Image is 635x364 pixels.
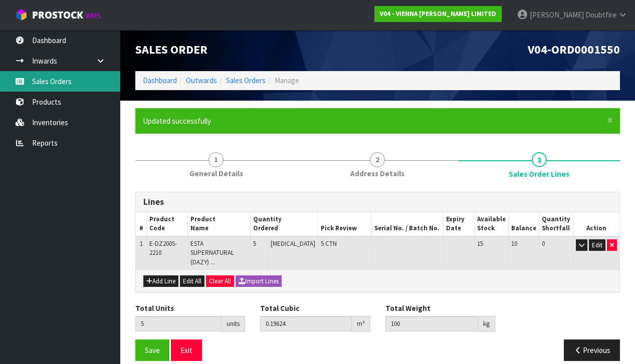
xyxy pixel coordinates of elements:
span: Doubtfire [585,10,616,20]
div: kg [478,316,495,332]
a: Dashboard [143,76,177,85]
th: Expiry Date [443,212,474,236]
h3: Lines [143,197,612,207]
span: 3 [532,152,547,167]
span: 1 [208,152,224,167]
th: Quantity Ordered [250,212,318,236]
span: 2 [370,152,385,167]
label: Total Weight [385,303,431,313]
span: Address Details [350,168,404,179]
a: Sales Orders [226,76,266,85]
span: [MEDICAL_DATA] [271,239,315,248]
span: E-DZ200S-2210 [149,239,177,257]
span: Save [145,345,160,355]
th: Pick Review [318,212,372,236]
span: 1 [140,239,143,248]
th: Product Name [187,212,250,236]
span: ESTA SUPERNATURAL (DAZY) ... [190,239,234,266]
label: Total Cubic [260,303,299,313]
img: cube-alt.png [15,9,28,21]
label: Total Units [135,303,174,313]
span: 0 [542,239,545,248]
th: # [136,212,147,236]
span: Sales Order Lines [509,169,569,179]
span: Manage [275,76,299,85]
span: Sales Order [135,42,207,57]
button: Previous [564,339,620,361]
span: 5 CTN [321,239,337,248]
button: Exit [171,339,202,361]
button: Edit All [180,275,204,287]
input: Total Units [135,316,222,331]
th: Action [573,212,619,236]
button: Import Lines [236,275,282,287]
button: Clear All [206,275,234,287]
a: Outwards [186,76,217,85]
span: 5 [253,239,256,248]
input: Total Weight [385,316,478,331]
input: Total Cubic [260,316,351,331]
th: Serial No. / Batch No. [371,212,443,236]
small: WMS [85,11,101,21]
span: [PERSON_NAME] [530,10,584,20]
th: Available Stock [474,212,508,236]
div: units [222,316,245,332]
span: × [607,113,613,127]
strong: V04 - VIENNA [PERSON_NAME] LIMITED [380,10,496,18]
button: Save [135,339,169,361]
span: 10 [511,239,517,248]
button: Edit [589,239,605,251]
span: V04-ORD0001550 [528,42,620,57]
th: Balance [508,212,539,236]
span: ProStock [32,9,83,22]
th: Quantity Shortfall [539,212,573,236]
span: Updated successfully [143,116,211,126]
th: Product Code [147,212,188,236]
span: General Details [189,168,243,179]
span: 15 [477,239,483,248]
div: m³ [352,316,370,332]
button: Add Line [143,275,178,287]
